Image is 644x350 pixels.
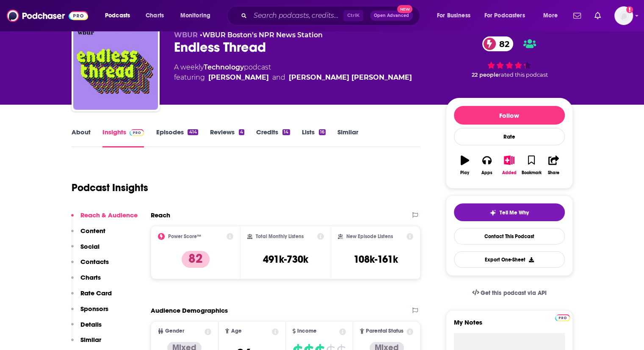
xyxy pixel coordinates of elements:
[297,328,317,334] span: Income
[71,305,108,320] button: Sponsors
[239,129,244,135] div: 4
[151,306,228,314] h2: Audience Demographics
[626,6,633,13] svg: Add a profile image
[454,150,476,181] button: Play
[80,273,101,281] p: Charts
[80,227,105,235] p: Content
[454,106,565,125] button: Follow
[80,320,102,328] p: Details
[614,6,633,25] img: User Profile
[174,72,412,83] span: featuring
[174,31,198,39] span: WBUR
[71,273,101,289] button: Charts
[71,320,102,336] button: Details
[346,233,393,239] h2: New Episode Listens
[151,211,170,219] h2: Reach
[80,289,112,297] p: Rate Card
[489,209,496,216] img: tell me why sparkle
[555,314,570,321] img: Podchaser Pro
[437,10,470,22] span: For Business
[479,9,537,22] button: open menu
[548,170,559,175] div: Share
[140,9,169,22] a: Charts
[366,328,404,334] span: Parental Status
[521,170,541,175] div: Bookmark
[235,6,428,25] div: Search podcasts, credits, & more...
[374,14,409,18] span: Open Advanced
[146,10,164,22] span: Charts
[481,289,546,297] span: Get this podcast via API
[482,36,514,51] a: 82
[7,8,88,24] img: Podchaser - Follow, Share and Rate Podcasts
[614,6,633,25] span: Logged in as ereardon
[256,128,290,147] a: Credits14
[71,289,112,305] button: Rate Card
[289,72,412,83] a: Ben Brock Johnson
[99,9,141,22] button: open menu
[454,228,565,244] a: Contact This Podcast
[481,170,492,175] div: Apps
[302,128,326,147] a: Lists16
[272,72,285,83] span: and
[319,129,326,135] div: 16
[105,10,130,22] span: Podcasts
[102,128,144,147] a: InsightsPodchaser Pro
[256,233,304,239] h2: Total Monthly Listens
[543,10,558,22] span: More
[570,8,584,23] a: Show notifications dropdown
[80,305,108,313] p: Sponsors
[188,129,198,135] div: 414
[491,36,514,51] span: 82
[520,150,542,181] button: Bookmark
[354,253,398,266] h3: 108k-161k
[454,203,565,221] button: tell me why sparkleTell Me Why
[250,9,343,22] input: Search podcasts, credits, & more...
[174,9,221,22] button: open menu
[454,251,565,268] button: Export One-Sheet
[498,150,520,181] button: Added
[343,10,363,21] span: Ctrl K
[542,150,564,181] button: Share
[73,25,158,110] img: Endless Thread
[80,242,100,250] p: Social
[397,5,412,13] span: New
[72,128,91,147] a: About
[210,128,244,147] a: Reviews4
[500,209,529,216] span: Tell Me Why
[502,170,517,175] div: Added
[80,258,109,266] p: Contacts
[71,227,105,242] button: Content
[446,31,573,83] div: 82 22 peoplerated this podcast
[555,313,570,321] a: Pro website
[72,181,148,194] h1: Podcast Insights
[182,251,210,268] p: 82
[460,170,469,175] div: Play
[80,336,101,344] p: Similar
[80,211,138,219] p: Reach & Audience
[263,253,308,266] h3: 491k-730k
[71,258,109,273] button: Contacts
[499,72,548,78] span: rated this podcast
[231,328,241,334] span: Age
[472,72,499,78] span: 22 people
[370,11,413,21] button: Open AdvancedNew
[465,283,553,303] a: Get this podcast via API
[454,128,565,145] div: Rate
[484,10,525,22] span: For Podcasters
[130,129,144,136] img: Podchaser Pro
[204,63,244,71] a: Technology
[200,31,323,39] span: •
[208,72,269,83] a: Amory Sivertson
[337,128,358,147] a: Similar
[202,31,323,39] a: WBUR Boston's NPR News Station
[454,318,565,333] label: My Notes
[156,128,198,147] a: Episodes414
[71,211,138,227] button: Reach & Audience
[71,242,100,258] button: Social
[165,328,184,334] span: Gender
[614,6,633,25] button: Show profile menu
[174,62,412,83] div: A weekly podcast
[476,150,498,181] button: Apps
